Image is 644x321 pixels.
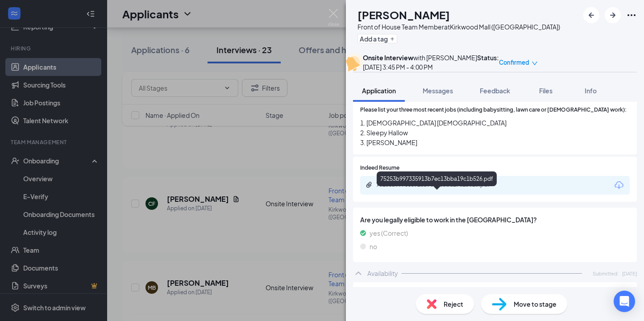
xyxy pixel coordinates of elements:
svg: Paperclip [366,181,373,188]
span: Please list your three most recent jobs (including babysitting, lawn care or [DEMOGRAPHIC_DATA] w... [360,106,627,114]
button: ArrowRight [605,7,621,23]
span: Messages [423,87,453,95]
a: Paperclip75253b997335913b7ec13bba19c1b526.pdf [366,181,510,190]
svg: Ellipses [626,10,637,21]
span: Are you legally eligible to work in the [GEOGRAPHIC_DATA]? [360,215,630,225]
div: Status : [477,53,499,72]
span: Move to stage [514,299,557,309]
div: with [PERSON_NAME] [363,53,477,62]
span: Info [585,87,597,95]
span: down [532,60,538,67]
span: Indeed Resume [360,164,399,172]
span: Feedback [480,87,510,95]
span: Submitted: [593,270,619,277]
b: Onsite Interview [363,54,413,62]
div: 75253b997335913b7ec13bba19c1b526.pdf [376,181,501,188]
span: 1. [DEMOGRAPHIC_DATA] [DEMOGRAPHIC_DATA] 2. Sleepy Hallow 3. [PERSON_NAME] [360,118,630,147]
span: Application [362,87,396,95]
span: Confirmed [499,58,529,67]
h1: [PERSON_NAME] [357,7,450,22]
div: Availability [367,269,398,278]
button: ArrowLeftNew [583,7,599,23]
svg: Plus [390,36,395,42]
div: 75253b997335913b7ec13bba19c1b526.pdf [377,171,497,186]
span: Files [539,87,553,95]
span: no [370,242,377,251]
span: [DATE] [622,270,637,277]
svg: ArrowLeftNew [586,10,597,21]
svg: ChevronUp [353,268,364,279]
button: PlusAdd a tag [357,34,397,43]
svg: Download [614,180,624,191]
span: Reject [444,299,463,309]
div: Front of House Team Member at Kirkwood Mall ([GEOGRAPHIC_DATA]) [357,22,560,31]
div: Open Intercom Messenger [614,291,635,312]
span: yes (Correct) [370,228,408,238]
svg: ArrowRight [607,10,618,21]
div: [DATE] 3:45 PM - 4:00 PM [363,62,477,72]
